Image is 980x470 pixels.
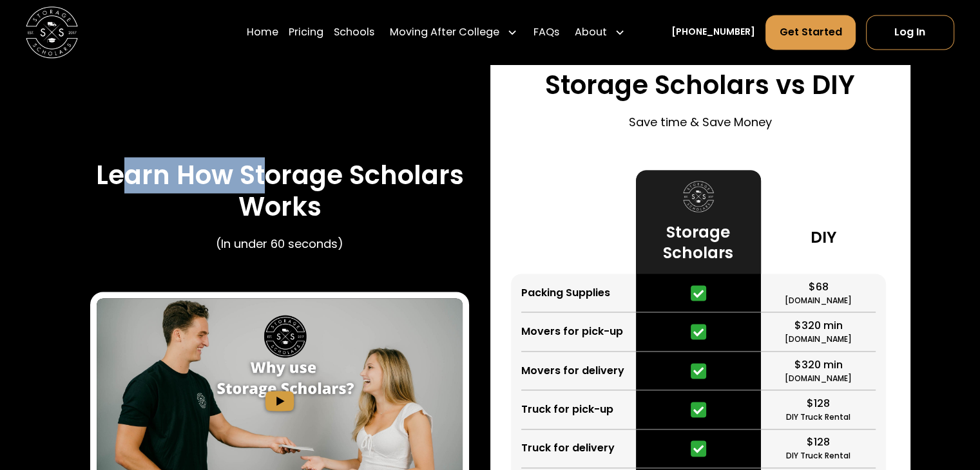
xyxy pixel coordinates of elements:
[545,70,855,100] h3: Storage Scholars vs DIY
[629,113,772,131] p: Save time & Save Money
[90,160,469,222] h3: Learn How Storage Scholars Works
[786,411,850,423] div: DIY Truck Rental
[385,14,523,50] div: Moving After College
[671,26,755,39] a: [PHONE_NUMBER]
[334,14,374,50] a: Schools
[866,15,954,50] a: Log In
[390,24,499,40] div: Moving After College
[216,235,343,252] p: (In under 60 seconds)
[521,402,613,417] div: Truck for pick-up
[247,14,278,50] a: Home
[765,15,855,50] a: Get Started
[533,14,559,50] a: FAQs
[646,222,751,263] h3: Storage Scholars
[794,318,842,334] div: $320 min
[575,24,607,40] div: About
[785,373,852,384] div: [DOMAIN_NAME]
[570,14,630,50] div: About
[521,363,624,379] div: Movers for delivery
[808,279,828,295] div: $68
[521,285,610,301] div: Packing Supplies
[807,435,830,450] div: $128
[785,334,852,345] div: [DOMAIN_NAME]
[807,396,830,411] div: $128
[683,181,714,212] img: Storage Scholars logo.
[785,295,852,306] div: [DOMAIN_NAME]
[811,227,836,247] h3: DIY
[289,14,323,50] a: Pricing
[794,357,842,373] div: $320 min
[521,324,623,339] div: Movers for pick-up
[26,6,78,59] img: Storage Scholars main logo
[521,440,615,456] div: Truck for delivery
[786,450,850,462] div: DIY Truck Rental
